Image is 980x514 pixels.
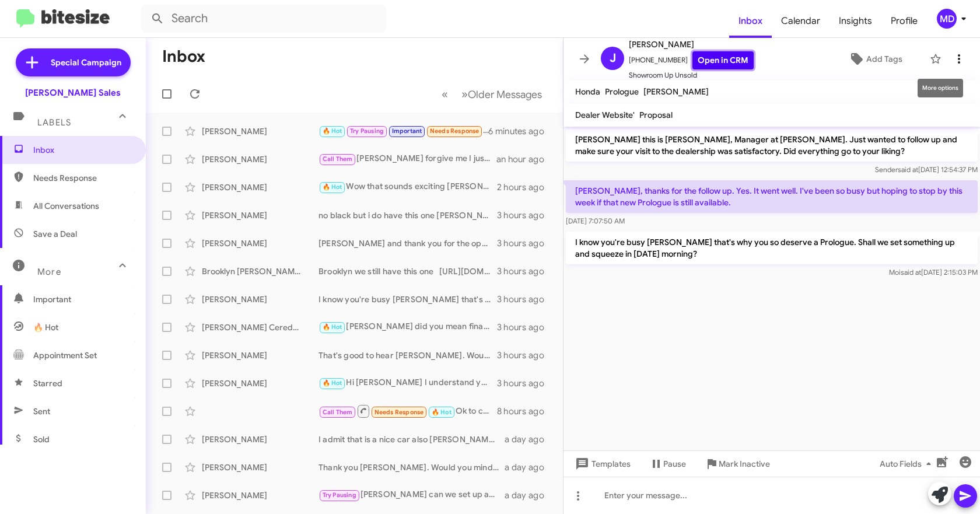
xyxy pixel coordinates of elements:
span: Important [392,127,422,135]
div: [PERSON_NAME] did you mean financially? [318,320,497,334]
span: Templates [573,453,631,474]
span: « [442,87,448,102]
div: 3 hours ago [497,349,554,361]
div: [PERSON_NAME] Sales [25,87,121,99]
span: said at [901,268,921,277]
a: Profile [881,4,927,38]
div: a day ago [505,461,554,473]
div: a day ago [505,433,554,445]
div: [PERSON_NAME] [202,237,318,249]
a: Special Campaign [16,48,131,76]
div: That's good to hear [PERSON_NAME]. Would you mind sharing with me what stopped you from moving fo... [318,349,497,361]
span: Add Tags [866,48,902,69]
div: Brooklyn we still have this one [URL][DOMAIN_NAME][US_STATE] Do you want to come in for a test dr... [318,265,497,277]
a: Calendar [772,4,829,38]
div: [PERSON_NAME] and thank you for the opportunity. Would you also mind sharing what stopped you fro... [318,237,497,249]
div: 3 hours ago [497,265,554,277]
div: [PERSON_NAME] [202,209,318,221]
span: Call Them [323,408,353,416]
div: no black but i do have this one [PERSON_NAME] [URL][DOMAIN_NAME] [318,209,497,221]
button: Mark Inactive [695,453,779,474]
span: Call Them [323,155,353,163]
button: MD [927,9,967,29]
span: [PERSON_NAME] [643,86,709,97]
span: Sold [33,433,50,445]
span: Starred [33,377,62,389]
div: 8 hours ago [497,405,554,417]
a: Insights [829,4,881,38]
span: [PHONE_NUMBER] [629,51,754,69]
span: » [461,87,468,102]
div: [PERSON_NAME] [202,377,318,389]
button: Add Tags [825,48,924,69]
div: [PERSON_NAME] Ceredon [202,321,318,333]
span: Needs Response [430,127,480,135]
div: a day ago [505,489,554,501]
div: 3 hours ago [497,209,554,221]
h1: Inbox [162,47,205,66]
span: Proposal [639,110,673,120]
p: [PERSON_NAME], thanks for the follow up. Yes. It went well. I've been so busy but hoping to stop ... [566,180,978,213]
span: Inbox [33,144,132,156]
span: 🔥 Hot [33,321,58,333]
span: Older Messages [468,88,542,101]
div: 6 minutes ago [488,125,554,137]
span: Pause [663,453,686,474]
span: Try Pausing [323,491,356,499]
span: 🔥 Hot [323,183,342,191]
div: Ok to come [DATE] ? [318,404,497,418]
div: Thank you [PERSON_NAME]. Would you mind sharing with me what stopped you from moving forward? [318,461,505,473]
span: Save a Deal [33,228,77,240]
div: More options [918,79,963,97]
p: I know you're busy [PERSON_NAME] that's why you so deserve a Prologue. Shall we set something up ... [566,232,978,264]
div: Brooklyn [PERSON_NAME] [202,265,318,277]
a: Inbox [729,4,772,38]
span: 🔥 Hot [323,379,342,387]
div: 2 hours ago [497,181,554,193]
span: Moi [DATE] 2:15:03 PM [889,268,978,277]
span: Sent [33,405,50,417]
span: 🔥 Hot [323,323,342,331]
div: I admit that is a nice car also [PERSON_NAME]. However the HRV has a better resale/trade in value... [318,433,505,445]
button: Previous [435,82,455,106]
span: Appointment Set [33,349,97,361]
span: [DATE] 7:07:50 AM [566,216,625,225]
span: Showroom Up Unsold [629,69,754,81]
span: Dealer Website' [575,110,635,120]
span: Needs Response [374,408,424,416]
span: Prologue [605,86,639,97]
div: [PERSON_NAME] [202,433,318,445]
div: [PERSON_NAME] [202,125,318,137]
div: [PERSON_NAME] [202,349,318,361]
div: [PERSON_NAME] [202,461,318,473]
span: All Conversations [33,200,99,212]
input: Search [141,5,386,33]
div: 3 hours ago [497,237,554,249]
div: How about I text you for a potential meeting date and time? [318,124,488,138]
div: an hour ago [496,153,554,165]
span: Auto Fields [880,453,936,474]
div: MD [937,9,957,29]
span: Mark Inactive [719,453,770,474]
div: [PERSON_NAME] [202,153,318,165]
button: Templates [563,453,640,474]
span: Special Campaign [51,57,121,68]
button: Pause [640,453,695,474]
div: 3 hours ago [497,321,554,333]
span: Needs Response [33,172,132,184]
button: Auto Fields [870,453,945,474]
div: [PERSON_NAME] [202,181,318,193]
nav: Page navigation example [435,82,549,106]
a: Open in CRM [692,51,754,69]
button: Next [454,82,549,106]
span: 🔥 Hot [323,127,342,135]
div: [PERSON_NAME] forgive me I just finished with a meeting and I have to get to the airport. Can you... [318,152,496,166]
span: Important [33,293,132,305]
p: [PERSON_NAME] this is [PERSON_NAME], Manager at [PERSON_NAME]. Just wanted to follow up and make ... [566,129,978,162]
div: 3 hours ago [497,377,554,389]
div: Wow that sounds exciting [PERSON_NAME]! What time frame should I be following up with you? [318,180,497,194]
